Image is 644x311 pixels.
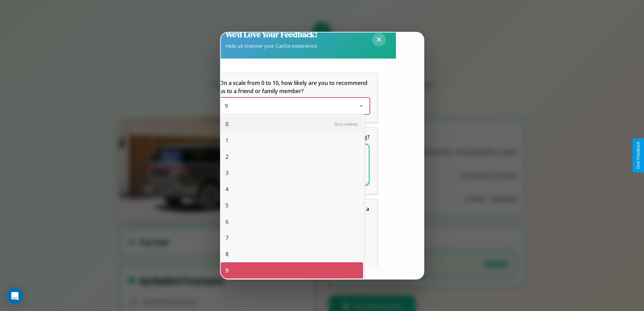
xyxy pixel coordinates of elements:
span: 2 [225,153,229,161]
div: On a scale from 0 to 10, how likely are you to recommend us to a friend or family member? [219,98,369,114]
span: Very unlikely [334,121,358,127]
div: 2 [221,149,363,165]
span: 5 [225,201,229,209]
span: 1 [225,136,229,145]
p: Help us improve your CarGo experience [225,41,317,50]
span: 0 [225,120,229,128]
span: 9 [225,266,229,274]
span: Which of the following features do you value the most in a vehicle? [219,205,371,221]
span: 9 [225,102,228,110]
div: Give Feedback [636,142,641,169]
div: 10 [221,279,363,295]
div: 8 [221,246,363,262]
div: 0 [221,116,363,132]
div: 4 [221,181,363,197]
div: 6 [221,214,363,230]
span: What can we do to make your experience more satisfying? [219,133,369,141]
div: 1 [221,132,363,149]
span: 7 [225,234,229,242]
span: 4 [225,185,229,193]
div: 3 [221,165,363,181]
span: 8 [225,250,229,258]
span: 6 [225,218,229,226]
div: Open Intercom Messenger [7,288,23,304]
h5: On a scale from 0 to 10, how likely are you to recommend us to a friend or family member? [219,79,369,95]
div: 5 [221,197,363,214]
span: On a scale from 0 to 10, how likely are you to recommend us to a friend or family member? [219,79,369,95]
div: 9 [221,262,363,279]
div: On a scale from 0 to 10, how likely are you to recommend us to a friend or family member? [211,73,378,122]
span: 3 [225,169,229,177]
h2: We'd Love Your Feedback! [225,29,317,40]
div: 7 [221,230,363,246]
